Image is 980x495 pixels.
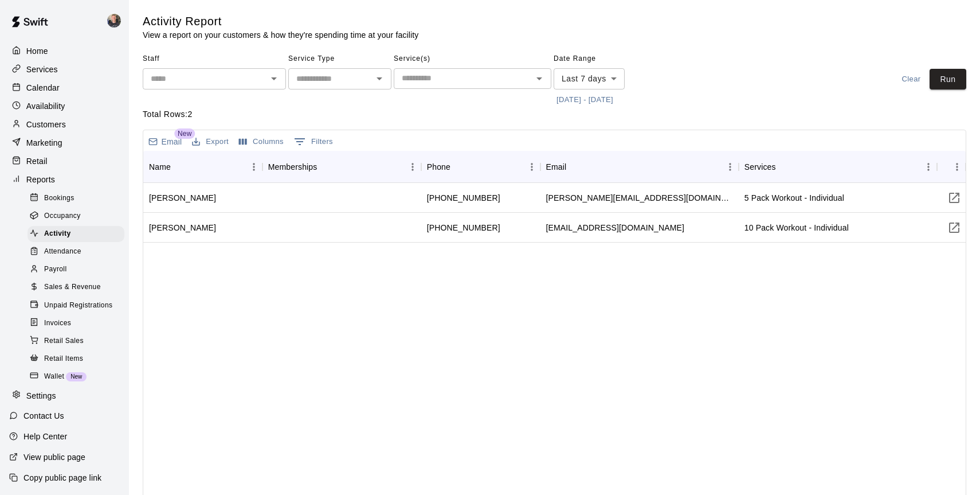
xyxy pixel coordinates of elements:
[26,100,65,112] p: Availability
[9,98,120,115] a: Availability
[947,221,961,235] svg: Visit customer page
[143,14,418,29] h5: Activity Report
[893,69,930,90] button: Clear
[171,159,187,175] button: Sort
[744,151,776,183] div: Services
[143,50,286,68] span: Staff
[450,159,467,175] button: Sort
[9,387,120,404] a: Settings
[44,336,84,347] span: Retail Sales
[9,61,120,78] a: Services
[947,191,961,205] svg: Visit customer page
[9,79,120,96] div: Calendar
[143,151,262,183] div: Name
[546,192,733,204] div: logan+test@bossbasketball.org
[554,91,616,109] button: [DATE] - [DATE]
[28,351,124,367] div: Retail Items
[44,264,66,275] span: Payroll
[26,174,55,185] p: Reports
[149,222,216,233] div: Tyler Hayes
[44,228,71,240] span: Activity
[28,297,129,314] a: Unpaid Registrations
[421,151,540,183] div: Phone
[28,261,129,279] a: Payroll
[236,133,287,151] button: Select columns
[531,71,547,87] button: Open
[776,159,792,175] button: Sort
[28,190,124,206] div: Bookings
[44,353,83,365] span: Retail Items
[28,279,124,295] div: Sales & Revenue
[26,137,62,149] p: Marketing
[23,451,85,463] p: View public page
[44,318,71,329] span: Invoices
[554,50,654,68] span: Date Range
[174,128,195,139] span: New
[143,29,418,41] p: View a report on your customers & how they're spending time at your facility
[28,333,124,349] div: Retail Sales
[540,151,739,183] div: Email
[44,371,64,383] span: Wallet
[44,211,81,222] span: Occupancy
[288,50,391,68] span: Service Type
[28,262,124,278] div: Payroll
[44,193,75,204] span: Bookings
[189,133,232,151] button: Export
[937,151,966,183] div: Link
[28,279,129,297] a: Sales & Revenue
[744,192,844,204] div: 5 Pack Workout - Individual
[566,159,582,175] button: Sort
[291,132,336,151] button: Show filters
[44,246,81,258] span: Attendance
[26,45,48,57] p: Home
[23,431,67,442] p: Help Center
[523,158,540,176] button: Menu
[28,189,129,207] a: Bookings
[28,332,129,350] a: Retail Sales
[943,216,966,239] button: Visit customer page
[427,222,500,233] div: +15413502593
[26,64,58,75] p: Services
[26,390,56,402] p: Settings
[26,119,66,130] p: Customers
[317,159,333,175] button: Sort
[9,171,120,188] a: Reports
[44,300,112,311] span: Unpaid Registrations
[28,314,129,332] a: Invoices
[162,136,182,147] p: Email
[28,226,124,242] div: Activity
[28,298,124,314] div: Unpaid Registrations
[9,42,120,60] a: Home
[744,222,849,233] div: 10 Pack Workout - Individual
[394,50,551,68] span: Service(s)
[948,158,966,176] button: Menu
[66,373,87,380] span: New
[28,225,129,243] a: Activity
[371,71,387,87] button: Open
[262,151,421,183] div: Memberships
[28,350,129,368] a: Retail Items
[9,134,120,151] div: Marketing
[546,222,684,233] div: thayes241@gmail.com
[739,151,937,183] div: Services
[146,134,185,150] button: Email
[28,208,124,224] div: Occupancy
[427,151,450,183] div: Phone
[28,243,129,261] a: Attendance
[930,69,966,90] button: Run
[554,68,625,89] div: Last 7 days
[28,369,124,385] div: WalletNew
[44,282,101,293] span: Sales & Revenue
[920,158,937,176] button: Menu
[245,158,262,176] button: Menu
[28,207,129,225] a: Occupancy
[943,186,966,209] button: Visit customer page
[9,153,120,170] a: Retail
[268,151,317,183] div: Memberships
[149,192,216,204] div: Logan Garvin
